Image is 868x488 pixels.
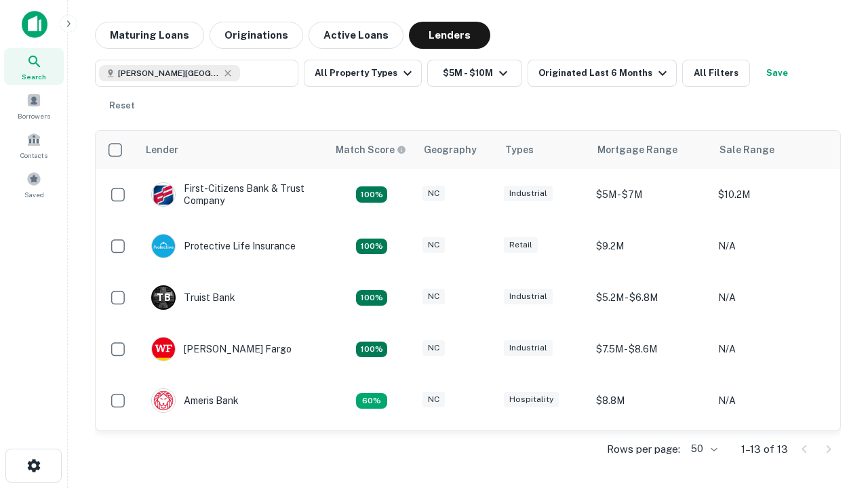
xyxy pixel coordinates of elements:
[24,189,44,200] span: Saved
[800,380,868,445] iframe: Chat Widget
[151,234,296,258] div: Protective Life Insurance
[597,142,677,158] div: Mortgage Range
[504,392,559,407] div: Hospitality
[356,186,387,203] div: Matching Properties: 2, hasApolloMatch: undefined
[151,285,235,310] div: Truist Bank
[4,166,64,203] a: Saved
[356,239,387,255] div: Matching Properties: 2, hasApolloMatch: undefined
[589,131,711,169] th: Mortgage Range
[711,220,833,272] td: N/A
[157,291,170,305] p: T B
[424,142,477,158] div: Geography
[504,186,553,201] div: Industrial
[504,237,538,253] div: Retail
[146,142,178,158] div: Lender
[356,342,387,358] div: Matching Properties: 2, hasApolloMatch: undefined
[20,150,47,161] span: Contacts
[416,131,497,169] th: Geography
[422,237,445,253] div: NC
[95,22,204,49] button: Maturing Loans
[497,131,589,169] th: Types
[4,127,64,163] a: Contacts
[711,131,833,169] th: Sale Range
[151,337,292,361] div: [PERSON_NAME] Fargo
[711,169,833,220] td: $10.2M
[304,60,422,87] button: All Property Types
[682,60,750,87] button: All Filters
[152,338,175,361] img: picture
[607,441,680,457] p: Rows per page:
[589,220,711,272] td: $9.2M
[422,289,445,304] div: NC
[118,67,220,79] span: [PERSON_NAME][GEOGRAPHIC_DATA], [GEOGRAPHIC_DATA]
[589,169,711,220] td: $5M - $7M
[4,87,64,124] a: Borrowers
[711,272,833,323] td: N/A
[755,60,799,87] button: Save your search to get updates of matches that match your search criteria.
[422,340,445,356] div: NC
[152,389,175,412] img: picture
[422,392,445,407] div: NC
[152,183,175,206] img: picture
[100,92,144,119] button: Reset
[528,60,677,87] button: Originated Last 6 Months
[336,142,403,157] h6: Match Score
[589,272,711,323] td: $5.2M - $6.8M
[589,426,711,478] td: $9.2M
[711,426,833,478] td: N/A
[422,186,445,201] div: NC
[686,439,719,459] div: 50
[504,289,553,304] div: Industrial
[719,142,774,158] div: Sale Range
[138,131,328,169] th: Lender
[589,323,711,375] td: $7.5M - $8.6M
[328,131,416,169] th: Capitalize uses an advanced AI algorithm to match your search with the best lender. The match sco...
[356,393,387,409] div: Matching Properties: 1, hasApolloMatch: undefined
[409,22,490,49] button: Lenders
[4,48,64,85] a: Search
[18,110,50,121] span: Borrowers
[152,235,175,258] img: picture
[741,441,788,457] p: 1–13 of 13
[336,142,406,157] div: Capitalize uses an advanced AI algorithm to match your search with the best lender. The match sco...
[427,60,522,87] button: $5M - $10M
[210,22,303,49] button: Originations
[22,11,47,38] img: capitalize-icon.png
[711,323,833,375] td: N/A
[505,142,534,158] div: Types
[309,22,403,49] button: Active Loans
[151,182,314,207] div: First-citizens Bank & Trust Company
[22,71,46,82] span: Search
[151,388,239,413] div: Ameris Bank
[504,340,553,356] div: Industrial
[711,375,833,426] td: N/A
[589,375,711,426] td: $8.8M
[356,290,387,306] div: Matching Properties: 3, hasApolloMatch: undefined
[538,65,671,81] div: Originated Last 6 Months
